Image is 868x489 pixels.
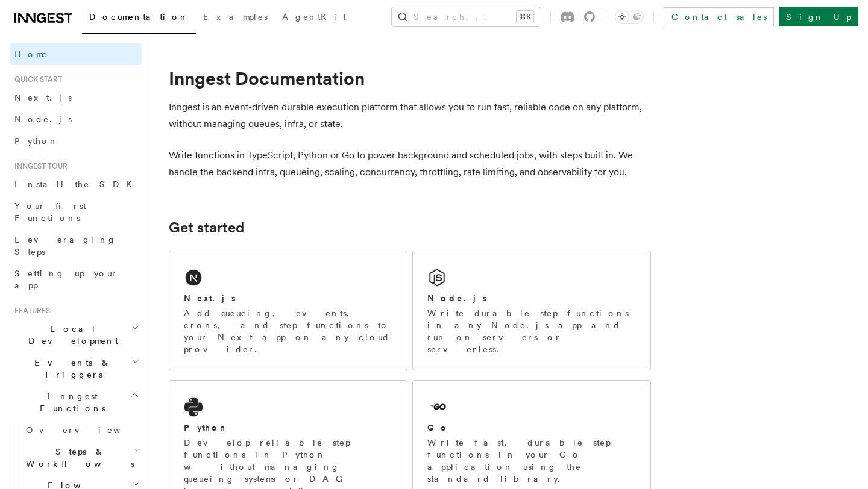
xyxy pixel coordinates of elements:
[169,67,651,89] h1: Inngest Documentation
[10,195,142,229] a: Your first Functions
[10,357,131,381] span: Events & Triggers
[169,251,407,370] a: Next.jsAdd queueing, events, crons, and step functions to your Next app on any cloud provider.
[14,269,118,290] span: Setting up your app
[203,12,268,22] span: Examples
[169,219,244,236] a: Get started
[10,87,142,108] a: Next.js
[89,12,189,22] span: Documentation
[14,179,139,189] span: Install the SDK
[21,441,142,475] button: Steps & Workflows
[10,130,142,152] a: Python
[517,11,533,23] kbd: ⌘K
[14,114,72,124] span: Node.js
[615,10,644,24] button: Toggle dark mode
[779,7,858,26] a: Sign Up
[169,147,651,181] p: Write functions in TypeScript, Python or Go to power background and scheduled jobs, with steps bu...
[10,306,50,316] span: Features
[10,108,142,130] a: Node.js
[10,263,142,296] a: Setting up your app
[427,307,636,355] p: Write durable step functions in any Node.js app and run on servers or serverless.
[427,422,449,434] h2: Go
[14,48,48,60] span: Home
[10,43,142,65] a: Home
[26,425,150,435] span: Overview
[14,235,116,257] span: Leveraging Steps
[392,7,541,26] button: Search...⌘K
[10,323,131,347] span: Local Development
[184,422,228,434] h2: Python
[184,292,236,304] h2: Next.js
[14,93,72,102] span: Next.js
[14,136,58,146] span: Python
[10,75,62,84] span: Quick start
[282,12,346,22] span: AgentKit
[10,385,142,419] button: Inngest Functions
[14,201,86,223] span: Your first Functions
[184,307,392,355] p: Add queueing, events, crons, and step functions to your Next app on any cloud provider.
[10,390,130,414] span: Inngest Functions
[664,7,774,26] a: Contact sales
[10,352,142,385] button: Events & Triggers
[21,419,142,441] a: Overview
[82,4,196,34] a: Documentation
[10,161,68,171] span: Inngest tour
[427,437,636,485] p: Write fast, durable step functions in your Go application using the standard library.
[10,229,142,263] a: Leveraging Steps
[275,4,353,33] a: AgentKit
[169,99,651,132] p: Inngest is an event-driven durable execution platform that allows you to run fast, reliable code ...
[412,251,651,370] a: Node.jsWrite durable step functions in any Node.js app and run on servers or serverless.
[196,4,275,33] a: Examples
[10,173,142,195] a: Install the SDK
[21,446,134,470] span: Steps & Workflows
[427,292,487,304] h2: Node.js
[10,318,142,352] button: Local Development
